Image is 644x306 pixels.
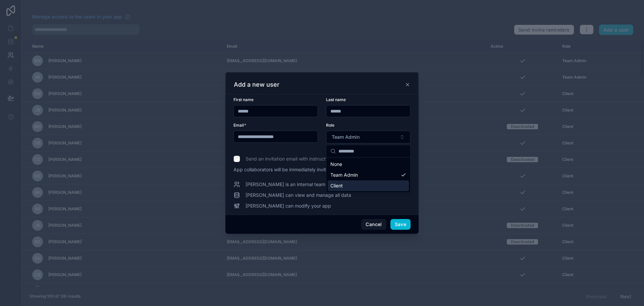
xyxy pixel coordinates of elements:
button: Save [390,219,411,230]
button: Select Button [326,131,411,143]
div: Suggestions [326,158,410,192]
span: Last name [326,97,346,102]
span: [PERSON_NAME] can view and manage all data [246,192,351,199]
div: None [328,159,409,170]
span: First name [233,97,254,102]
span: Team Admin [330,172,358,178]
span: Email [233,123,244,128]
input: Send an invitation email with instructions to log in [233,156,240,162]
span: Role [326,123,334,128]
button: Cancel [361,219,386,230]
span: [PERSON_NAME] is an internal team member [246,181,345,188]
span: [PERSON_NAME] can modify your app [246,203,331,209]
span: Team Admin [332,134,360,140]
span: App collaborators will be immediately invited to collaborate on this app [233,166,411,173]
h3: Add a new user [234,81,279,89]
span: Send an invitation email with instructions to log in [246,156,353,162]
span: Client [330,182,343,189]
